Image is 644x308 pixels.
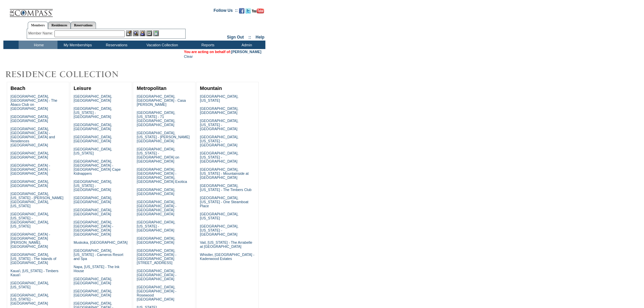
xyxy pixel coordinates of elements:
[10,232,50,248] a: [GEOGRAPHIC_DATA] - [GEOGRAPHIC_DATA][PERSON_NAME], [GEOGRAPHIC_DATA]
[231,50,261,54] a: [PERSON_NAME]
[96,41,135,49] td: Reservations
[126,30,132,36] img: b_edit.gif
[57,41,96,49] td: My Memberships
[137,111,175,127] a: [GEOGRAPHIC_DATA], [US_STATE] - 71 [GEOGRAPHIC_DATA], [GEOGRAPHIC_DATA]
[74,180,112,192] a: [GEOGRAPHIC_DATA], [US_STATE] - [GEOGRAPHIC_DATA]
[248,35,251,40] span: ::
[28,30,54,36] div: Member Name:
[9,3,53,17] img: Compass Home
[74,289,112,297] a: [GEOGRAPHIC_DATA], [GEOGRAPHIC_DATA]
[74,248,123,261] a: [GEOGRAPHIC_DATA], [US_STATE] - Carneros Resort and Spa
[256,35,264,40] a: Help
[137,236,175,244] a: [GEOGRAPHIC_DATA], [GEOGRAPHIC_DATA]
[137,285,176,301] a: [GEOGRAPHIC_DATA], [GEOGRAPHIC_DATA] - Rosewood [GEOGRAPHIC_DATA]
[135,41,188,49] td: Vacation Collection
[200,106,238,115] a: [GEOGRAPHIC_DATA], [GEOGRAPHIC_DATA]
[214,7,238,16] td: Follow Us ::
[137,220,175,232] a: [GEOGRAPHIC_DATA], [US_STATE] - [GEOGRAPHIC_DATA]
[10,212,49,228] a: [GEOGRAPHIC_DATA], [US_STATE] - [GEOGRAPHIC_DATA], [US_STATE]
[10,192,64,208] a: [GEOGRAPHIC_DATA], [US_STATE] - [PERSON_NAME][GEOGRAPHIC_DATA], [US_STATE]
[140,30,145,36] img: Impersonate
[10,86,25,91] a: Beach
[10,151,49,159] a: [GEOGRAPHIC_DATA], [GEOGRAPHIC_DATA]
[137,167,187,184] a: [GEOGRAPHIC_DATA], [GEOGRAPHIC_DATA] - [GEOGRAPHIC_DATA], [GEOGRAPHIC_DATA] Exotica
[188,41,226,49] td: Reports
[74,208,112,216] a: [GEOGRAPHIC_DATA], [GEOGRAPHIC_DATA]
[71,22,96,29] a: Reservations
[200,151,238,163] a: [GEOGRAPHIC_DATA], [US_STATE] - [GEOGRAPHIC_DATA]
[3,68,135,81] img: Destinations by Exclusive Resorts
[10,253,56,265] a: [GEOGRAPHIC_DATA], [US_STATE] - The Islands of [GEOGRAPHIC_DATA]
[200,224,238,236] a: [GEOGRAPHIC_DATA], [US_STATE] - [GEOGRAPHIC_DATA]
[10,293,49,305] a: [GEOGRAPHIC_DATA], [US_STATE] - [GEOGRAPHIC_DATA]
[239,8,244,14] img: Become our fan on Facebook
[200,240,252,248] a: Vail, [US_STATE] - The Arrabelle at [GEOGRAPHIC_DATA]
[10,94,57,111] a: [GEOGRAPHIC_DATA], [GEOGRAPHIC_DATA] - The Abaco Club on [GEOGRAPHIC_DATA]
[10,180,49,188] a: [GEOGRAPHIC_DATA], [GEOGRAPHIC_DATA]
[28,22,48,29] a: Members
[200,119,238,131] a: [GEOGRAPHIC_DATA], [US_STATE] - [GEOGRAPHIC_DATA]
[200,94,238,102] a: [GEOGRAPHIC_DATA], [US_STATE]
[137,188,175,196] a: [GEOGRAPHIC_DATA], [GEOGRAPHIC_DATA]
[137,94,186,106] a: [GEOGRAPHIC_DATA], [GEOGRAPHIC_DATA] - Casa [PERSON_NAME]
[74,123,112,131] a: [GEOGRAPHIC_DATA], [GEOGRAPHIC_DATA]
[239,10,244,14] a: Become our fan on Facebook
[74,240,127,244] a: Muskoka, [GEOGRAPHIC_DATA]
[10,115,49,123] a: [GEOGRAPHIC_DATA], [GEOGRAPHIC_DATA]
[74,106,112,119] a: [GEOGRAPHIC_DATA], [US_STATE] - [GEOGRAPHIC_DATA]
[146,30,152,36] img: Reservations
[184,54,193,58] a: Clear
[153,30,159,36] img: b_calculator.gif
[252,10,264,14] a: Subscribe to our YouTube Channel
[245,10,251,14] a: Follow us on Twitter
[74,94,112,102] a: [GEOGRAPHIC_DATA], [GEOGRAPHIC_DATA]
[200,86,222,91] a: Mountain
[10,269,58,277] a: Kaua'i, [US_STATE] - Timbers Kaua'i
[252,8,264,14] img: Subscribe to our YouTube Channel
[137,86,166,91] a: Metropolitan
[200,167,248,180] a: [GEOGRAPHIC_DATA], [US_STATE] - Mountainside at [GEOGRAPHIC_DATA]
[227,35,244,40] a: Sign Out
[10,163,50,175] a: [GEOGRAPHIC_DATA] - [GEOGRAPHIC_DATA] - [GEOGRAPHIC_DATA]
[74,196,112,204] a: [GEOGRAPHIC_DATA], [GEOGRAPHIC_DATA]
[137,131,190,143] a: [GEOGRAPHIC_DATA], [US_STATE] - [PERSON_NAME][GEOGRAPHIC_DATA]
[137,200,176,216] a: [GEOGRAPHIC_DATA], [GEOGRAPHIC_DATA] - [GEOGRAPHIC_DATA] [GEOGRAPHIC_DATA]
[137,269,176,281] a: [GEOGRAPHIC_DATA], [GEOGRAPHIC_DATA] - [GEOGRAPHIC_DATA]
[74,147,112,155] a: [GEOGRAPHIC_DATA], [US_STATE]
[137,248,176,265] a: [GEOGRAPHIC_DATA], [GEOGRAPHIC_DATA] - [GEOGRAPHIC_DATA][STREET_ADDRESS]
[200,135,238,147] a: [GEOGRAPHIC_DATA], [US_STATE] - [GEOGRAPHIC_DATA]
[74,159,121,175] a: [GEOGRAPHIC_DATA], [GEOGRAPHIC_DATA] - [GEOGRAPHIC_DATA] Cape Kidnappers
[200,212,238,220] a: [GEOGRAPHIC_DATA], [US_STATE]
[48,22,71,29] a: Residences
[3,10,9,10] img: i.gif
[74,135,112,143] a: [GEOGRAPHIC_DATA], [GEOGRAPHIC_DATA]
[226,41,265,49] td: Admin
[137,147,179,163] a: [GEOGRAPHIC_DATA], [US_STATE] - [GEOGRAPHIC_DATA] on [GEOGRAPHIC_DATA]
[74,277,112,285] a: [GEOGRAPHIC_DATA], [GEOGRAPHIC_DATA]
[10,127,55,147] a: [GEOGRAPHIC_DATA], [GEOGRAPHIC_DATA] - [GEOGRAPHIC_DATA] and Residences [GEOGRAPHIC_DATA]
[245,8,251,14] img: Follow us on Twitter
[74,220,113,236] a: [GEOGRAPHIC_DATA], [GEOGRAPHIC_DATA] - [GEOGRAPHIC_DATA] [GEOGRAPHIC_DATA]
[133,30,139,36] img: View
[184,50,261,54] span: You are acting on behalf of:
[200,253,254,261] a: Whistler, [GEOGRAPHIC_DATA] - Kadenwood Estates
[74,265,120,273] a: Napa, [US_STATE] - The Ink House
[19,41,57,49] td: Home
[200,184,252,192] a: [GEOGRAPHIC_DATA], [US_STATE] - The Timbers Club
[10,281,49,289] a: [GEOGRAPHIC_DATA], [US_STATE]
[74,86,91,91] a: Leisure
[200,196,248,208] a: [GEOGRAPHIC_DATA], [US_STATE] - One Steamboat Place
